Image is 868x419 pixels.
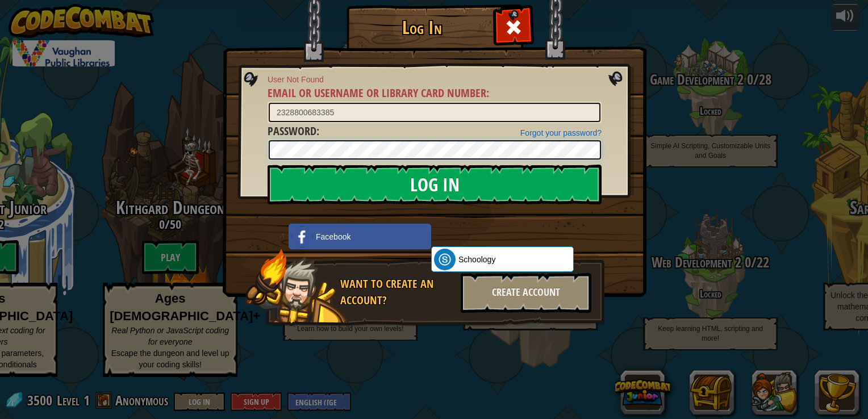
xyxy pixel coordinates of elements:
[425,223,541,248] iframe: Sign in with Google Button
[268,165,602,204] input: Log In
[268,123,319,140] label: :
[340,276,454,308] div: Want to create an account?
[268,74,602,85] span: User Not Found
[458,254,495,265] span: Schoology
[434,249,456,270] img: schoology.png
[461,273,591,313] div: Create Account
[349,18,494,37] h1: Log In
[268,123,316,139] span: Password
[291,226,313,248] img: facebook_small.png
[268,85,489,102] label: :
[316,231,350,242] span: Facebook
[268,85,486,100] span: Email or Username or Library Card number
[520,128,602,137] a: Forgot your password?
